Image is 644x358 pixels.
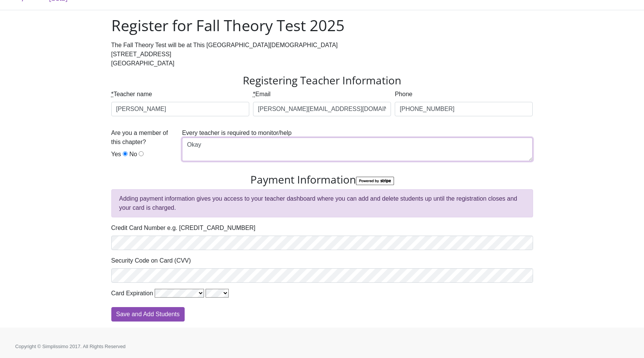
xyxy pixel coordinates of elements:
label: Yes [111,150,121,159]
h3: Registering Teacher Information [111,74,533,87]
div: The Fall Theory Test will be at This [GEOGRAPHIC_DATA][DEMOGRAPHIC_DATA] [STREET_ADDRESS] [GEOGRA... [111,41,533,68]
div: Adding payment information gives you access to your teacher dashboard where you can add and delet... [111,189,533,217]
abbr: required [253,91,255,97]
label: Phone [395,90,412,99]
label: Email [253,90,271,99]
label: Security Code on Card (CVV) [111,256,191,265]
h3: Payment Information [111,173,533,186]
input: Save and Add Students [111,307,185,322]
label: Are you a member of this chapter? [111,128,179,147]
abbr: required [111,91,114,97]
div: Every teacher is required to monitor/help [180,128,535,167]
label: Card Expiration [111,289,153,298]
h1: Register for Fall Theory Test 2025 [111,16,533,35]
label: No [130,150,137,159]
img: StripeBadge-6abf274609356fb1c7d224981e4c13d8e07f95b5cc91948bd4e3604f74a73e6b.png [356,177,394,185]
label: Teacher name [111,90,152,99]
label: Credit Card Number e.g. [CREDIT_CARD_NUMBER] [111,223,256,233]
p: Copyright © Simplissimo 2017. All Rights Reserved [15,343,629,350]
